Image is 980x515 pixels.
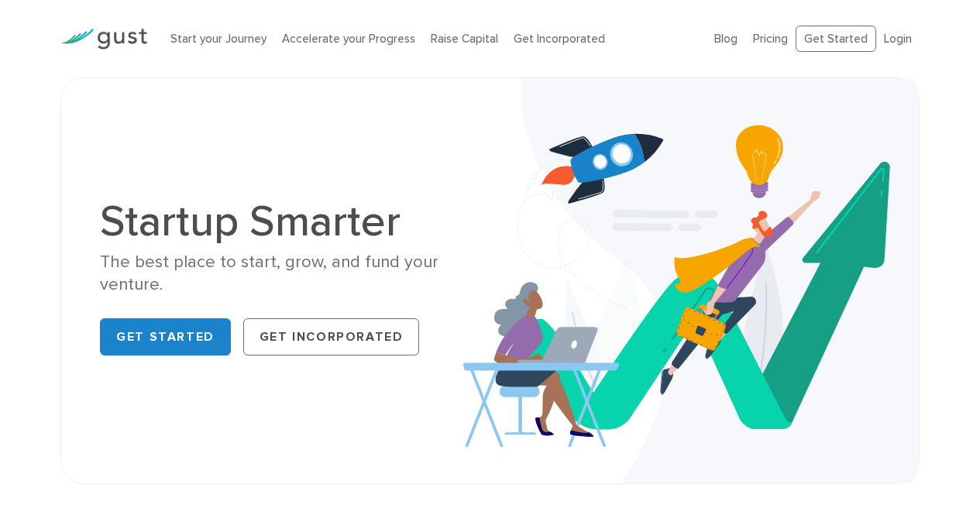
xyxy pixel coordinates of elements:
h1: Startup Smarter [100,200,478,243]
a: Blog [714,32,738,46]
a: Login [884,32,912,46]
a: Get Incorporated [243,318,420,355]
div: The best place to start, grow, and fund your venture. [100,251,478,297]
a: Get Started [796,26,876,53]
img: Gust Logo [60,29,147,50]
a: Get Incorporated [514,32,605,46]
img: Startup Smarter Hero [463,78,919,483]
a: Start your Journey [170,32,266,46]
a: Get Started [100,318,231,355]
a: Raise Capital [431,32,498,46]
a: Accelerate your Progress [282,32,415,46]
a: Pricing [753,32,788,46]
